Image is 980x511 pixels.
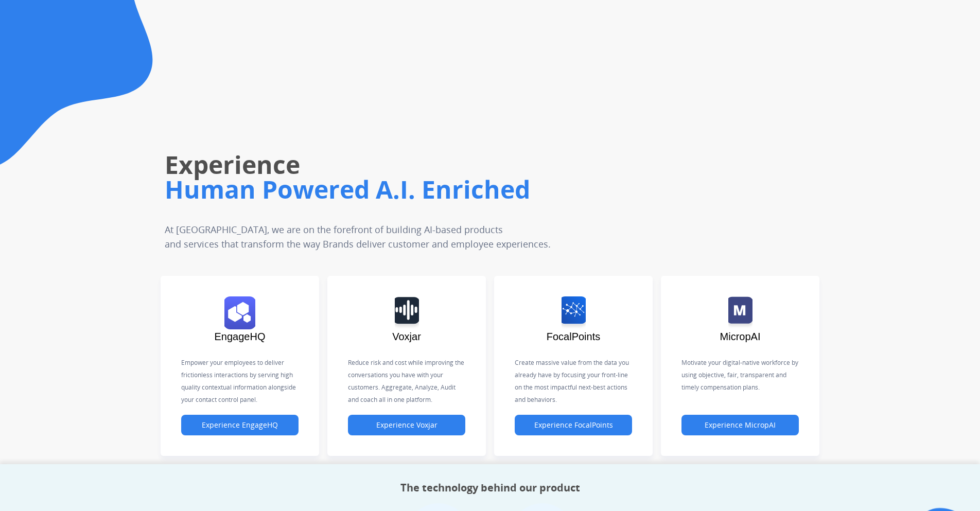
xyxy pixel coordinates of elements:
p: Empower your employees to deliver frictionless interactions by serving high quality contextual in... [181,357,299,406]
span: MicropAI [720,331,761,342]
span: Voxjar [392,331,421,342]
h2: The technology behind our product [400,481,580,495]
button: Experience EngageHQ [181,415,299,435]
img: logo [728,296,752,329]
h1: Experience [165,148,692,181]
a: Experience Voxjar [348,421,465,430]
p: Reduce risk and cost while improving the conversations you have with your customers. Aggregate, A... [348,357,465,406]
img: logo [562,296,586,329]
img: logo [395,296,419,329]
span: EngageHQ [215,331,266,342]
p: Motivate your digital-native workforce by using objective, fair, transparent and timely compensat... [681,357,799,394]
p: At [GEOGRAPHIC_DATA], we are on the forefront of building AI-based products and services that tra... [165,222,626,251]
button: Experience FocalPoints [515,415,632,435]
img: logo [224,296,255,329]
button: Experience Voxjar [348,415,465,435]
h1: Human Powered A.I. Enriched [165,173,692,206]
a: Experience FocalPoints [515,421,632,430]
p: Create massive value from the data you already have by focusing your front-line on the most impac... [515,357,632,406]
button: Experience MicropAI [681,415,799,435]
a: Experience EngageHQ [181,421,299,430]
a: Experience MicropAI [681,421,799,430]
span: FocalPoints [547,331,601,342]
